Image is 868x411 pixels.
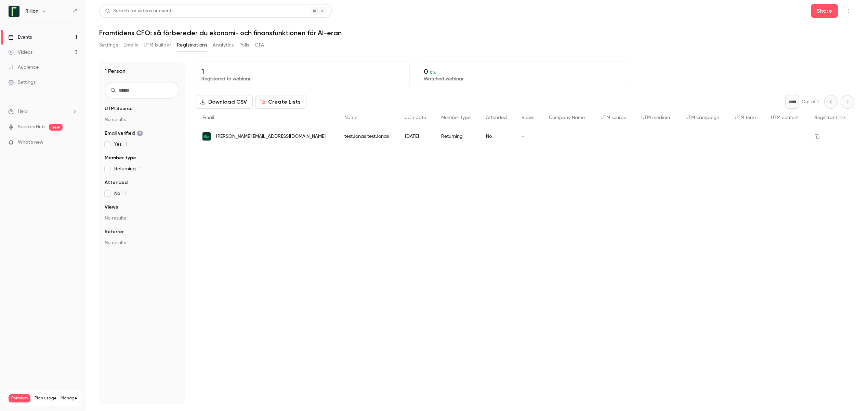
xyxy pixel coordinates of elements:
p: Watched webinar [424,76,626,82]
button: UTM builder [144,40,171,51]
button: Polls [239,40,249,51]
span: [PERSON_NAME][EMAIL_ADDRESS][DOMAIN_NAME] [216,133,326,140]
span: 1 [140,167,142,171]
div: No [479,127,515,146]
p: No results [105,239,179,246]
span: Name [344,115,357,120]
span: Plan usage [35,396,56,401]
button: CTA [255,40,264,51]
span: UTM term [735,115,756,120]
button: Settings [99,40,118,51]
p: No results [105,215,179,222]
img: rillion.com [202,132,211,141]
span: UTM Source [105,105,133,112]
span: Referrer [105,228,124,235]
span: No [114,190,126,197]
span: Member type [105,155,136,161]
p: 1 [201,67,404,76]
div: Settings [8,79,36,86]
span: Help [18,108,28,115]
span: Views [522,115,534,120]
span: 0 % [430,70,436,75]
a: SpeakerHub [18,123,45,131]
button: Registrations [177,40,207,51]
button: Create Lists [255,95,306,109]
div: Audience [8,64,39,71]
div: Events [8,34,32,41]
div: Returning [434,127,479,146]
li: help-dropdown-opener [8,108,77,115]
span: UTM medium [641,115,670,120]
span: Premium [9,394,30,402]
span: Registrant link [814,115,846,120]
span: Email verified [105,130,143,137]
button: Analytics [213,40,234,51]
span: Yes [114,141,127,148]
div: People list [196,109,854,146]
span: new [49,124,63,131]
div: Videos [8,49,32,56]
img: Rillion [9,6,19,17]
div: testJonas testJonas [338,127,398,146]
span: Returning [114,165,142,172]
p: 0 [424,67,626,76]
span: 1 [124,191,126,196]
span: What's new [18,139,43,146]
span: Views [105,204,118,211]
p: Registered to webinar [201,76,404,82]
span: Email [202,115,214,120]
span: Attended [105,179,128,186]
a: Manage [61,396,77,401]
span: Company Name [549,115,585,120]
h1: 1 Person [105,67,126,75]
h6: Rillion [25,8,38,15]
span: UTM content [771,115,799,120]
span: UTM campaign [685,115,719,120]
p: Out of 1 [802,98,819,105]
button: Emails [123,40,138,51]
span: 1 [126,142,127,147]
iframe: Noticeable Trigger [69,140,77,146]
button: Share [811,4,838,18]
div: - [515,127,542,146]
span: UTM source [601,115,626,120]
div: [DATE] [398,127,434,146]
span: Member type [441,115,471,120]
span: Join date [405,115,426,120]
section: facet-groups [105,105,179,246]
p: No results [105,116,179,123]
span: Attended [486,115,507,120]
div: Search for videos or events [105,8,173,15]
button: Download CSV [196,95,253,109]
h1: Framtidens CFO: så förbereder du ekonomi- och finansfunktionen för AI-eran​ [99,29,854,37]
